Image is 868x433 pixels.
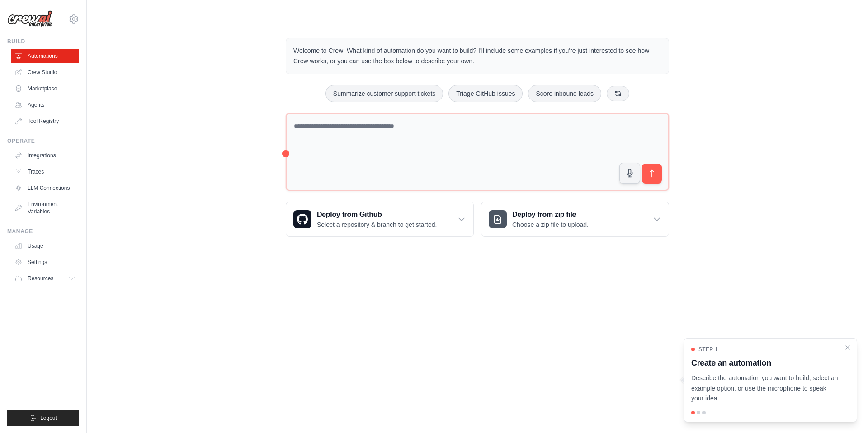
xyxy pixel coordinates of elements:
p: Describe the automation you want to build, select an example option, or use the microphone to spe... [691,373,839,404]
button: Summarize customer support tickets [325,85,443,102]
button: Resources [11,271,79,286]
span: Step 1 [698,346,718,353]
h3: Create an automation [691,357,839,369]
a: Usage [11,239,79,253]
span: Resources [28,275,53,282]
button: Triage GitHub issues [448,85,523,102]
span: Logout [40,414,57,422]
a: Settings [11,255,79,269]
a: Crew Studio [11,65,79,80]
img: Logo [7,10,52,28]
div: Build [7,38,79,45]
a: LLM Connections [11,181,79,195]
p: Select a repository & branch to get started. [317,220,437,229]
h3: Deploy from zip file [512,209,589,220]
button: Close walkthrough [844,344,851,351]
a: Agents [11,98,79,112]
div: Manage [7,228,79,235]
div: Operate [7,137,79,145]
button: Logout [7,410,79,426]
button: Score inbound leads [528,85,601,102]
p: Welcome to Crew! What kind of automation do you want to build? I'll include some examples if you'... [293,46,661,66]
a: Traces [11,165,79,179]
a: Marketplace [11,81,79,96]
a: Automations [11,49,79,63]
p: Choose a zip file to upload. [512,220,589,229]
a: Tool Registry [11,114,79,128]
h3: Deploy from Github [317,209,437,220]
a: Integrations [11,148,79,163]
iframe: Chat Widget [823,390,868,433]
a: Environment Variables [11,197,79,219]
